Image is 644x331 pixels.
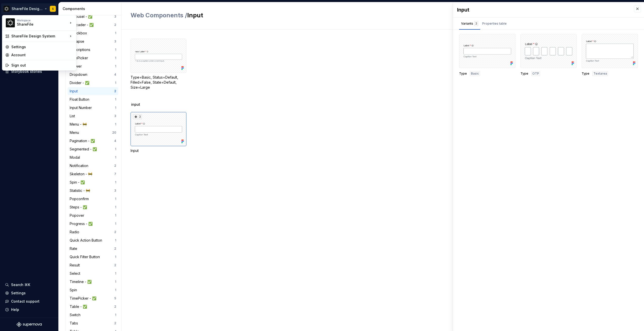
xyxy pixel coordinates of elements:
div: ShareFile Design System [11,34,68,39]
div: ShareFile [17,22,60,27]
img: 16fa4d48-c719-41e7-904a-cec51ff481f5.png [6,18,15,27]
div: Workspace [17,19,68,22]
div: Sign out [11,63,73,68]
div: Settings [11,44,73,49]
div: Account [11,52,73,58]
